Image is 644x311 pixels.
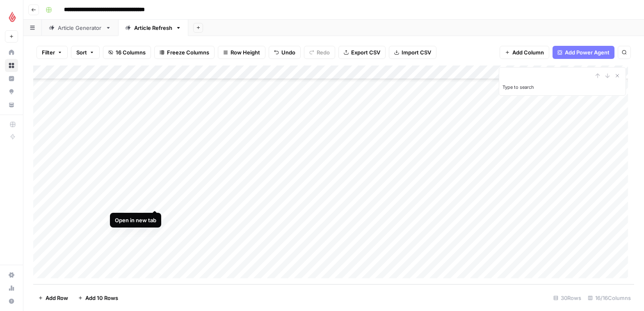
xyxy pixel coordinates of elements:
span: Redo [317,48,330,56]
button: Close Search [612,71,622,81]
span: Filter [42,48,55,56]
a: Usage [5,282,18,295]
span: Add Row [46,294,68,302]
span: Undo [281,48,295,56]
button: Filter [37,46,68,59]
span: Add Column [512,48,544,56]
span: Export CSV [351,48,380,56]
label: Type to search [502,84,534,90]
a: Browse [5,59,18,72]
img: Lightspeed Logo [5,9,20,24]
span: Sort [76,48,87,56]
span: Row Height [231,48,260,56]
button: 16 Columns [103,46,151,59]
div: 30 Rows [550,291,585,304]
button: Add Row [33,291,73,304]
button: Row Height [218,46,265,59]
span: 16 Columns [116,48,146,56]
a: Opportunities [5,85,18,98]
a: Insights [5,72,18,85]
div: 16/16 Columns [585,291,634,304]
button: Redo [304,46,335,59]
a: Settings [5,268,18,282]
button: Add Column [500,46,549,59]
span: Add 10 Rows [85,294,118,302]
button: Workspace: Lightspeed [5,7,18,27]
a: Article Refresh [118,20,188,36]
button: Add 10 Rows [73,291,123,304]
button: Import CSV [389,46,436,59]
span: Freeze Columns [167,48,209,56]
button: Freeze Columns [154,46,215,59]
a: Home [5,46,18,59]
div: Article Refresh [134,24,172,32]
span: Add Power Agent [565,48,610,56]
button: Add Power Agent [553,46,614,59]
button: Help + Support [5,295,18,308]
span: Import CSV [402,48,431,56]
div: Article Generator [58,24,102,32]
button: Export CSV [338,46,386,59]
button: Sort [71,46,100,59]
a: Your Data [5,98,18,111]
a: Article Generator [42,20,118,36]
div: Open in new tab [115,216,156,224]
button: Undo [269,46,301,59]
